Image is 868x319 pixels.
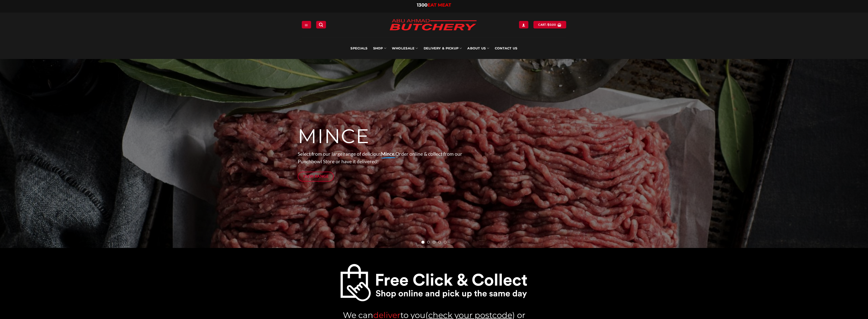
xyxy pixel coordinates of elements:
li: Page dot 1 [421,241,424,244]
li: Page dot 4 [438,241,441,244]
strong: Mince. [381,151,395,157]
span: MINCE [298,124,370,148]
li: Page dot 5 [444,241,447,244]
a: View cart [533,21,566,28]
a: Contact Us [495,38,518,59]
img: Abu Ahmad Butchery [385,16,481,35]
span: Cart / [538,22,556,27]
span: $ [548,22,550,27]
img: Abu Ahmad Butchery Punchbowl [340,263,528,302]
a: Search [316,21,326,28]
a: SHOP [373,38,386,59]
li: Page dot 3 [432,241,436,244]
a: 1300EAT MEAT [417,2,451,8]
li: Page dot 2 [427,241,430,244]
bdi: 0.00 [548,23,556,26]
span: 1300 [417,2,427,8]
a: Wholesale [392,38,418,59]
a: Abu-Ahmad-Butchery-Sydney-Online-Halal-Butcher-click and collect your meat punchbowl [340,263,528,302]
span: Select from our large range of delicious Order online & collect from our Punchbowl Store or have ... [298,151,462,165]
a: View Range [298,172,334,181]
a: Menu [302,21,311,28]
a: About Us [467,38,489,59]
a: Specials [350,38,367,59]
span: EAT MEAT [427,2,451,8]
a: Login [519,21,528,28]
a: Delivery & Pickup [424,38,462,59]
span: View Range [303,173,329,179]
